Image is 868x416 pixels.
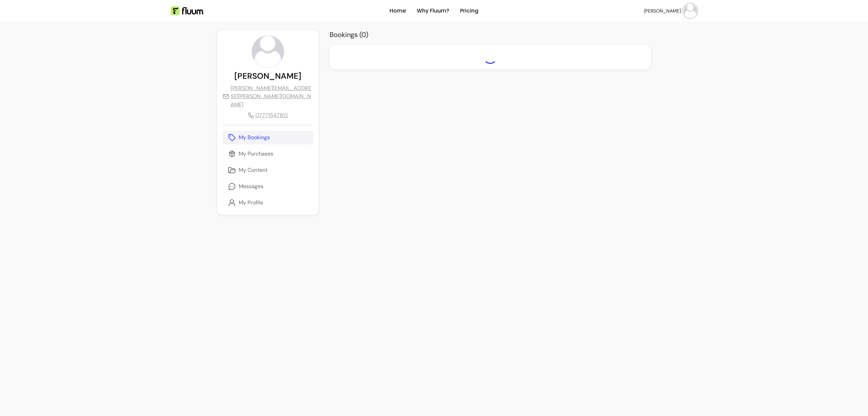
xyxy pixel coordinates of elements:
[222,147,313,161] a: My Purchases
[222,131,313,144] a: My Bookings
[330,30,651,39] h2: Bookings ( 0 )
[484,50,497,64] div: Loading
[234,71,301,82] p: [PERSON_NAME]
[239,166,268,174] p: My Content
[239,133,270,142] p: My Bookings
[644,4,697,18] button: avatar[PERSON_NAME]
[252,36,284,68] img: avatar
[239,199,263,207] p: My Profile
[171,6,203,15] img: Fluum Logo
[239,150,273,158] p: My Purchases
[460,7,478,15] a: Pricing
[222,163,313,177] a: My Content
[222,196,313,210] a: My Profile
[222,84,313,109] a: [PERSON_NAME][EMAIL_ADDRESS][PERSON_NAME][DOMAIN_NAME]
[248,111,288,120] a: 07771547812
[239,182,263,191] p: Messages
[684,4,697,18] img: avatar
[417,7,449,15] a: Why Fluum?
[644,7,681,14] span: [PERSON_NAME]
[222,180,313,193] a: Messages
[390,7,406,15] a: Home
